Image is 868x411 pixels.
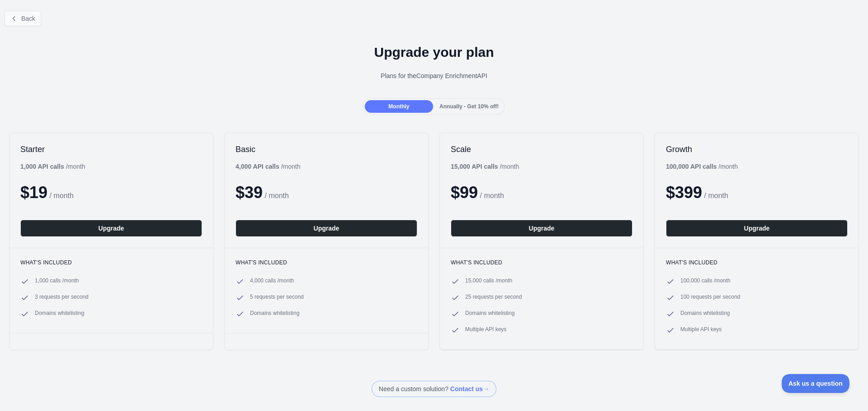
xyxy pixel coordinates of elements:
b: 15,000 API calls [451,163,498,170]
h2: Growth [666,144,848,155]
h2: Scale [451,144,632,155]
h2: Basic [236,144,417,155]
div: / month [451,162,519,171]
iframe: Toggle Customer Support [782,374,850,393]
b: 100,000 API calls [666,163,717,170]
span: $ 99 [451,183,478,202]
div: / month [666,162,738,171]
span: $ 399 [666,183,702,202]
